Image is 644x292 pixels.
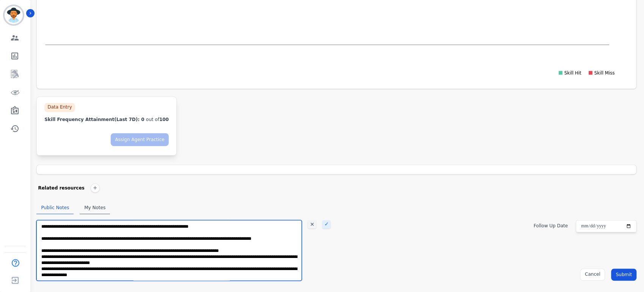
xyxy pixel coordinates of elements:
div: + [91,183,100,193]
text: Skill Hit [564,70,581,76]
span: (Last 7D): [114,117,139,122]
div: Data Entry [44,103,75,112]
div: ✓ [322,220,331,228]
label: Follow Up Date [534,223,568,228]
img: Bordered avatar [5,6,23,24]
button: Cancel [580,269,605,281]
div: My Notes [80,202,110,214]
button: Submit [611,269,636,281]
button: Assign Agent Practice [111,133,169,146]
div: ✕ [308,220,316,228]
div: Skill Frequency Attainment 0 100 [44,116,169,123]
span: out of [146,117,159,122]
div: Public Notes [36,202,74,214]
text: Skill Miss [594,70,615,76]
div: Related resources [38,183,85,193]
